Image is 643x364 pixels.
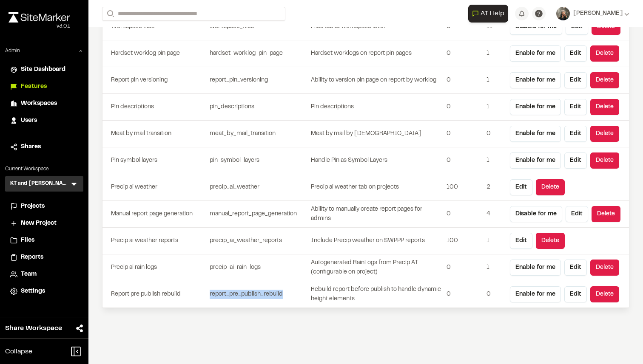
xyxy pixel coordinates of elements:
button: Edit [564,260,587,276]
td: Autogenerated RainLogs from Precip AI (configurable on project) [310,254,443,281]
button: Delete [590,45,619,62]
td: Pin descriptions [310,94,443,121]
td: 0 [443,67,483,94]
button: Enable for me [510,152,561,169]
td: Precip ai weather [102,174,206,201]
h3: KT and [PERSON_NAME] [10,180,70,188]
a: Team [10,270,78,279]
td: 0 [443,94,483,121]
button: Delete [590,260,619,276]
button: Enable for me [510,45,561,62]
td: Precip ai weather tab on projects [310,174,443,201]
td: 0 [443,121,483,147]
span: Site Dashboard [21,65,65,74]
img: User [556,7,570,20]
td: Hardset worklog pin page [102,40,206,67]
span: Features [21,82,47,91]
span: Workspaces [21,99,57,108]
td: precip_ai_rain_logs [206,254,310,281]
span: Collapse [5,347,32,357]
td: precip_ai_weather [206,174,310,201]
td: 1 [483,228,506,254]
div: Oh geez...please don't... [9,23,70,30]
button: Edit [564,152,587,169]
td: Precip ai rain logs [102,254,206,281]
span: Settings [21,287,45,296]
td: 0 [443,147,483,174]
a: Projects [10,202,78,211]
td: Ability to manually create report pages for admins [310,201,443,228]
button: Open AI Assistant [468,5,508,23]
button: Delete [590,99,619,115]
button: Disable for me [510,206,562,222]
td: Manual report page generation [102,201,206,228]
button: Delete [590,126,619,142]
td: 1 [483,254,506,281]
td: 1 [483,94,506,121]
td: Report pin versioning [102,67,206,94]
span: Share Workspace [5,323,62,333]
td: hardset_worklog_pin_page [206,40,310,67]
span: Reports [21,253,43,262]
td: precip_ai_weather_reports [206,228,310,254]
td: pin_descriptions [206,94,310,121]
td: 0 [443,281,483,308]
button: Delete [592,206,620,222]
td: pin_symbol_layers [206,147,310,174]
td: 100 [443,174,483,201]
button: Delete [536,179,565,195]
span: Projects [21,202,45,211]
td: 0 [483,121,506,147]
button: Edit [564,45,587,62]
span: Team [21,270,37,279]
td: 4 [483,201,506,228]
img: rebrand.png [9,12,70,23]
a: New Project [10,219,78,228]
button: Edit [510,179,532,195]
button: Delete [590,72,619,88]
button: Enable for me [510,72,561,88]
span: Files [21,236,34,245]
td: manual_report_page_generation [206,201,310,228]
button: Edit [564,99,587,115]
td: 2 [483,174,506,201]
td: report_pin_versioning [206,67,310,94]
button: Enable for me [510,99,561,115]
span: New Project [21,219,57,228]
button: Edit [566,206,588,222]
td: Ability to version pin page on report by worklog [310,67,443,94]
button: Delete [590,286,619,302]
button: Enable for me [510,126,561,142]
a: Settings [10,287,78,296]
span: [PERSON_NAME] [573,9,623,18]
a: Reports [10,253,78,262]
td: Pin symbol layers [102,147,206,174]
td: 0 [443,40,483,67]
td: 100 [443,228,483,254]
td: Handle Pin as Symbol Layers [310,147,443,174]
td: 0 [483,281,506,308]
p: Admin [5,47,20,55]
button: Delete [590,152,619,169]
td: Rebuild report before publish to handle dynamic height elements [310,281,443,308]
a: Site Dashboard [10,65,78,74]
span: Users [21,116,37,125]
a: Features [10,82,78,91]
td: Pin descriptions [102,94,206,121]
td: meat_by_mail_transition [206,121,310,147]
a: Shares [10,142,78,152]
span: AI Help [481,8,504,19]
a: Users [10,116,78,125]
td: 0 [443,201,483,228]
button: Delete [536,233,565,249]
a: Workspaces [10,99,78,108]
button: Enable for me [510,286,561,302]
td: Meat by mail by [DEMOGRAPHIC_DATA] [310,121,443,147]
button: Edit [564,126,587,142]
td: 0 [443,254,483,281]
td: Report pre publish rebuild [102,281,206,308]
button: Edit [564,72,587,88]
p: Current Workspace [5,165,83,173]
button: Search [102,7,117,21]
td: Precip ai weather reports [102,228,206,254]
